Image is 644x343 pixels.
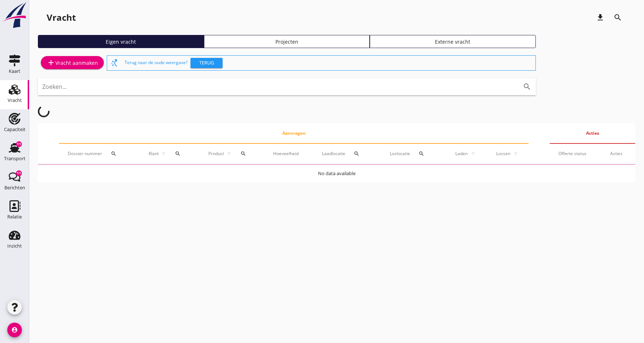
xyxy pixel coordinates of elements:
input: Zoeken... [42,81,511,92]
i: search [240,151,246,157]
button: Terug [191,58,223,68]
i: add [47,58,55,67]
div: 11 [16,170,22,176]
span: Product [207,150,225,157]
td: No data available [38,165,635,182]
div: 11 [16,141,22,147]
a: Vracht aanmaken [41,56,104,69]
a: Externe vracht [370,35,536,48]
i: switch_access_shortcut [110,59,119,67]
a: Eigen vracht [38,35,204,48]
div: Terug naar de oude weergave? [125,56,533,70]
th: Acties [550,123,635,143]
div: Relatie [7,214,22,219]
div: Capaciteit [4,127,25,132]
div: Eigen vracht [41,38,201,46]
div: Externe vracht [373,38,533,46]
div: Berichten [4,185,25,190]
div: Inzicht [7,244,22,248]
i: search [175,151,181,157]
i: search [523,82,531,91]
div: Acties [610,150,627,157]
i: search [613,13,622,22]
img: logo-small.a267ee39.svg [1,2,28,29]
div: Transport [4,156,25,161]
div: Vracht [47,12,76,23]
div: Vracht [8,98,22,103]
div: Terug [193,59,220,67]
span: Laden [454,150,469,157]
i: arrow_upward [511,151,520,157]
i: download [596,13,605,22]
i: search [111,151,117,157]
i: arrow_upward [469,151,478,157]
div: Kaart [9,69,20,74]
div: Vracht aanmaken [47,58,98,67]
div: Laadlocatie [322,145,372,162]
div: Offerte status [558,150,593,157]
div: Loslocatie [390,145,437,162]
div: Projecten [207,38,367,46]
th: Aanvragen [59,123,529,143]
span: Klant [148,150,160,157]
i: arrow_upward [160,151,168,157]
i: account_circle [7,323,22,337]
span: Lossen [495,150,511,157]
a: Projecten [204,35,370,48]
i: arrow_upward [225,151,233,157]
div: Dossier nummer [68,145,130,162]
i: search [354,151,360,157]
div: Hoeveelheid [273,150,305,157]
i: search [419,151,424,157]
